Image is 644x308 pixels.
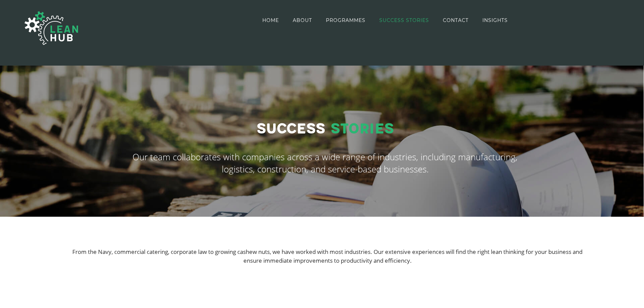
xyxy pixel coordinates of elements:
span: ABOUT [293,18,312,23]
nav: Main Menu [262,1,508,40]
span: HOME [262,18,279,23]
span: Stories [331,120,394,138]
span: INSIGHTS [482,18,508,23]
a: HOME [262,1,279,40]
a: INSIGHTS [482,1,508,40]
span: Success [257,120,325,138]
a: ABOUT [293,1,312,40]
span: CONTACT [443,18,469,23]
img: The Lean Hub | Optimising productivity with Lean Logo [18,4,85,52]
span: SUCCESS STORIES [379,18,429,23]
a: SUCCESS STORIES [379,1,429,40]
a: CONTACT [443,1,469,40]
span: Our team collaborates with companies across a wide range of industries, including manufacturing, ... [133,151,518,175]
span: PROGRAMMES [326,18,365,23]
span: From the Navy, commercial catering, corporate law to growing cashew nuts, we have worked with mos... [72,248,582,264]
a: PROGRAMMES [326,1,365,40]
